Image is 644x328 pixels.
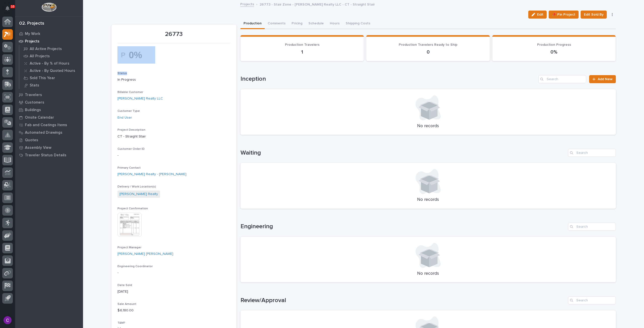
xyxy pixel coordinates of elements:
[15,114,83,121] a: Onsite Calendar
[117,207,148,210] span: Project Confirmation
[15,99,83,106] a: Customers
[25,123,67,127] p: Fab and Coatings Items
[528,11,547,19] button: Edit
[19,60,83,67] a: Active - By % of Hours
[265,19,289,29] button: Comments
[581,11,607,19] button: Edit Sold By
[552,12,575,18] span: 📌 Pin Project
[117,308,230,313] p: $ 6,180.00
[305,19,327,29] button: Schedule
[117,321,125,324] span: T&M?
[25,138,38,143] p: Quotes
[117,134,230,139] p: CT - Straight Stair
[537,12,543,17] span: Edit
[247,271,610,276] p: No records
[285,43,319,46] span: Production Travelers
[568,296,616,304] input: Search
[247,197,610,203] p: No records
[117,72,127,75] span: Status
[498,49,610,55] p: 0%
[25,39,39,44] p: Projects
[15,129,83,136] a: Automated Drawings
[117,128,145,131] span: Project Description
[260,1,375,7] p: 26773 - Stair Zone - [PERSON_NAME] Realty LLC - CT - Straight Stair
[30,69,75,73] p: Active - By Quoted Hours
[15,144,83,151] a: Assembly View
[568,149,616,157] input: Search
[15,151,83,159] a: Traveler Status Details
[584,12,603,18] span: Edit Sold By
[117,110,140,113] span: Customer Type
[2,315,13,325] button: users-avatar
[25,115,54,120] p: Onsite Calendar
[538,75,586,83] input: Search
[42,3,56,12] img: Workspace Logo
[240,297,566,304] h1: Review/Approval
[117,91,143,94] span: Billable Customer
[117,46,155,64] img: tV3mGPnl-H4TYM_qOKFPD0D5KUB6jhOeVKuT7sE46rA
[117,148,145,151] span: Customer Order ID
[19,21,44,26] div: 02. Projects
[117,265,153,268] span: Engineering Coordinator
[117,153,230,158] p: -
[117,251,173,257] a: [PERSON_NAME] [PERSON_NAME]
[30,61,69,66] p: Active - By % of Hours
[537,43,571,46] span: Production Progress
[247,123,610,129] p: No records
[117,246,141,249] span: Project Manager
[598,77,613,81] span: Add New
[247,49,358,55] p: 1
[25,130,62,135] p: Automated Drawings
[25,93,42,97] p: Travelers
[30,83,39,88] p: Stats
[30,54,50,59] p: All Projects
[240,149,566,157] h1: Waiting
[25,108,41,112] p: Buildings
[30,76,55,80] p: Sold This Year
[117,31,230,38] p: 26773
[25,153,66,158] p: Traveler Status Details
[25,100,44,105] p: Customers
[2,3,13,14] button: Notifications
[117,270,230,275] p: -
[19,53,83,60] a: All Projects
[240,75,537,83] h1: Inception
[117,115,132,120] a: End User
[117,77,230,82] p: In Progress
[372,49,484,55] p: 0
[19,45,83,52] a: All Active Projects
[15,121,83,129] a: Fab and Coatings Items
[589,75,616,83] a: Add New
[289,19,305,29] button: Pricing
[15,91,83,99] a: Travelers
[327,19,343,29] button: Hours
[568,223,616,231] input: Search
[343,19,373,29] button: Shipping Costs
[549,11,579,19] button: 📌 Pin Project
[15,136,83,144] a: Quotes
[117,303,136,306] span: Sale Amount
[15,30,83,37] a: My Work
[240,19,265,29] button: Production
[30,47,62,51] p: All Active Projects
[117,284,132,287] span: Date Sold
[240,1,254,7] a: Projects
[25,32,40,36] p: My Work
[240,223,566,230] h1: Engineering
[117,166,141,169] span: Primary Contact
[117,185,156,188] span: Delivery / Work Location(s)
[117,172,186,177] a: [PERSON_NAME] Realty - [PERSON_NAME]
[399,43,457,46] span: Production Travelers Ready to Ship
[19,67,83,74] a: Active - By Quoted Hours
[19,82,83,89] a: Stats
[15,106,83,114] a: Buildings
[15,37,83,45] a: Projects
[6,6,13,14] div: Notifications10
[19,74,83,81] a: Sold This Year
[117,96,163,101] a: [PERSON_NAME] Realty LLC
[117,289,230,294] p: [DATE]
